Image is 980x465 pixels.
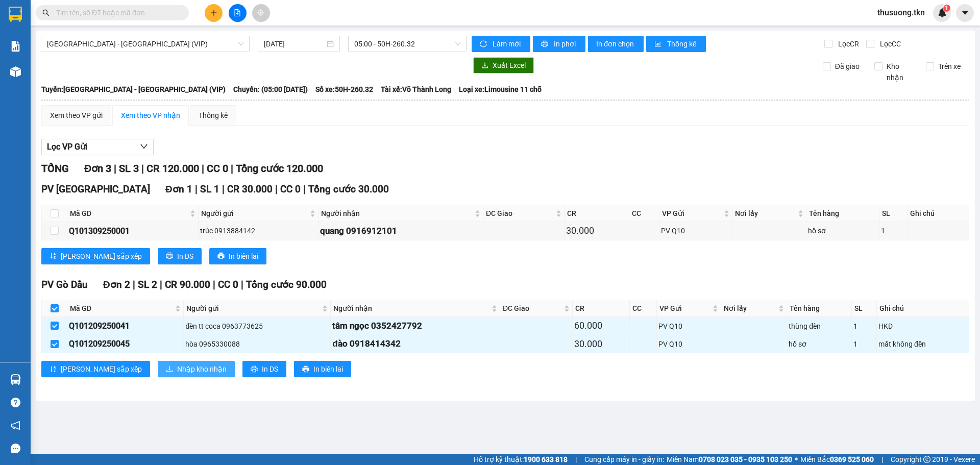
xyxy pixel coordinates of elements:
[945,5,948,12] span: 1
[280,183,301,195] span: CC 0
[47,36,243,52] span: Sài Gòn - Tây Ninh (VIP)
[41,361,150,377] button: sort-ascending[PERSON_NAME] sắp xếp
[657,317,722,335] td: PV Q10
[217,252,225,260] span: printer
[662,208,722,219] span: VP Gửi
[41,85,226,93] b: Tuyến: [GEOGRAPHIC_DATA] - [GEOGRAPHIC_DATA] (VIP)
[67,222,199,240] td: Q101309250001
[47,140,87,153] span: Lọc VP Gửi
[242,361,286,377] button: printerIn DS
[313,363,343,375] span: In biên lai
[661,225,730,236] div: PV Q10
[234,9,241,16] span: file-add
[795,457,798,461] span: ⚪️
[923,456,930,463] span: copyright
[56,7,177,18] input: Tìm tên, số ĐT hoặc mã đơn
[658,321,720,332] div: PV Q10
[165,183,192,195] span: Đơn 1
[853,338,875,350] div: 1
[10,374,21,385] img: warehouse-icon
[50,110,103,121] div: Xem theo VP gửi
[533,36,585,52] button: printerIn phơi
[146,162,199,175] span: CR 120.000
[554,38,577,50] span: In phơi
[657,335,722,353] td: PV Q10
[565,205,629,222] th: CR
[251,365,258,374] span: printer
[200,225,316,236] div: trúc 0913884142
[199,110,228,121] div: Thống kê
[41,279,88,290] span: PV Gò Dầu
[213,279,215,290] span: |
[133,279,135,290] span: |
[209,248,266,264] button: printerIn biên lai
[574,319,628,333] div: 60.000
[185,338,329,350] div: hòa 0965330088
[830,455,874,463] strong: 0369 525 060
[699,455,792,463] strong: 0708 023 035 - 0935 103 250
[806,205,879,222] th: Tên hàng
[480,40,488,48] span: sync
[584,454,664,465] span: Cung cấp máy in - giấy in:
[233,84,308,95] span: Chuyến: (05:00 [DATE])
[459,84,542,95] span: Loại xe: Limousine 11 chỗ
[69,337,182,350] div: Q101209250045
[646,36,706,52] button: bar-chartThống kê
[481,62,488,70] span: download
[200,183,219,195] span: SL 1
[881,225,905,236] div: 1
[294,361,351,377] button: printerIn biên lai
[881,454,883,465] span: |
[10,66,21,77] img: warehouse-icon
[938,8,947,17] img: icon-new-feature
[667,38,698,50] span: Thống kê
[308,183,389,195] span: Tổng cước 30.000
[160,279,162,290] span: |
[165,279,210,290] span: CR 90.000
[493,38,522,50] span: Làm mới
[575,454,577,465] span: |
[11,444,20,453] span: message
[177,251,193,262] span: In DS
[934,61,965,72] span: Trên xe
[229,4,247,22] button: file-add
[195,183,198,195] span: |
[659,222,732,240] td: PV Q10
[472,36,530,52] button: syncLàm mới
[103,279,130,290] span: Đơn 2
[961,8,970,17] span: caret-down
[943,5,950,12] sup: 1
[42,9,50,16] span: search
[121,110,180,121] div: Xem theo VP nhận
[879,205,908,222] th: SL
[231,162,233,175] span: |
[320,224,481,238] div: quang 0916912101
[315,84,373,95] span: Số xe: 50H-260.32
[186,303,320,314] span: Người gửi
[61,363,142,375] span: [PERSON_NAME] sắp xếp
[302,365,309,374] span: printer
[67,317,184,335] td: Q101209250041
[354,36,460,52] span: 05:00 - 50H-260.32
[381,84,451,95] span: Tài xế: Võ Thành Long
[493,60,526,71] span: Xuất Excel
[166,365,173,374] span: download
[69,320,182,332] div: Q101209250041
[50,365,57,374] span: sort-ascending
[486,208,554,219] span: ĐC Giao
[241,279,243,290] span: |
[659,303,711,314] span: VP Gửi
[275,183,278,195] span: |
[789,338,850,350] div: hồ sơ
[218,279,238,290] span: CC 0
[333,303,489,314] span: Người nhận
[808,225,877,236] div: hồ sơ
[789,321,850,332] div: thùng đèn
[735,208,796,219] span: Nơi lấy
[69,225,197,237] div: Q101309250001
[573,300,630,317] th: CR
[724,303,776,314] span: Nơi lấy
[207,162,228,175] span: CC 0
[264,38,325,50] input: 13/09/2025
[70,208,188,219] span: Mã GD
